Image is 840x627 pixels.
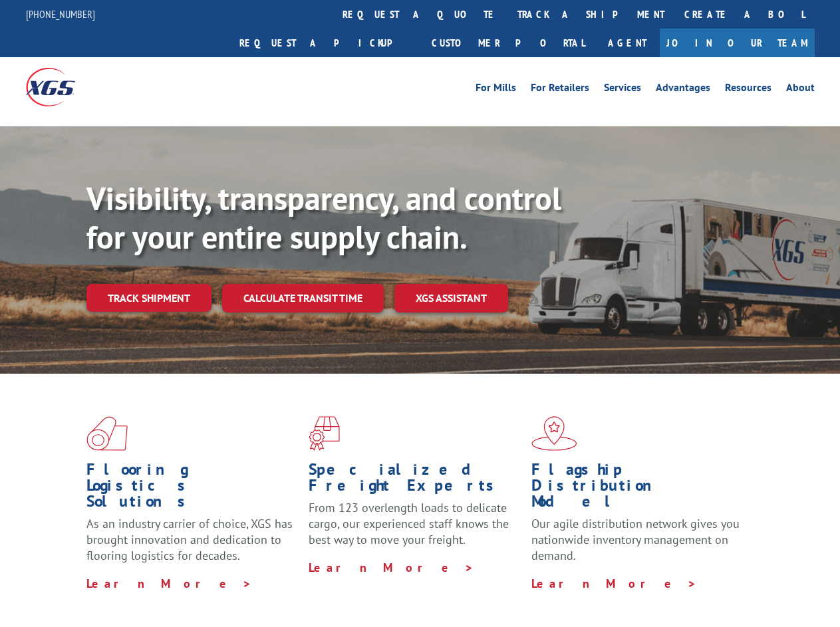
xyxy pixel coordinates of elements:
[229,29,422,57] a: Request a pickup
[660,29,815,57] a: Join Our Team
[725,82,771,97] a: Resources
[394,284,508,313] a: XGS ASSISTANT
[531,516,740,563] span: Our agile distribution network gives you nationwide inventory management on demand.
[595,29,660,57] a: Agent
[86,461,299,516] h1: Flooring Logistics Solutions
[86,178,561,257] b: Visibility, transparency, and control for your entire supply chain.
[309,416,340,451] img: xgs-icon-focused-on-flooring-red
[86,516,293,563] span: As an industry carrier of choice, XGS has brought innovation and dedication to flooring logistics...
[309,500,521,559] p: From 123 overlength loads to delicate cargo, our experienced staff knows the best way to move you...
[531,576,697,591] a: Learn More >
[786,82,815,97] a: About
[86,284,211,312] a: Track shipment
[604,82,641,97] a: Services
[86,416,128,451] img: xgs-icon-total-supply-chain-intelligence-red
[222,284,384,313] a: Calculate transit time
[531,461,744,516] h1: Flagship Distribution Model
[86,576,252,591] a: Learn More >
[309,560,474,575] a: Learn More >
[476,82,516,97] a: For Mills
[531,82,589,97] a: For Retailers
[309,461,521,500] h1: Specialized Freight Experts
[26,7,95,21] a: [PHONE_NUMBER]
[656,82,710,97] a: Advantages
[531,416,577,451] img: xgs-icon-flagship-distribution-model-red
[422,29,595,57] a: Customer Portal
